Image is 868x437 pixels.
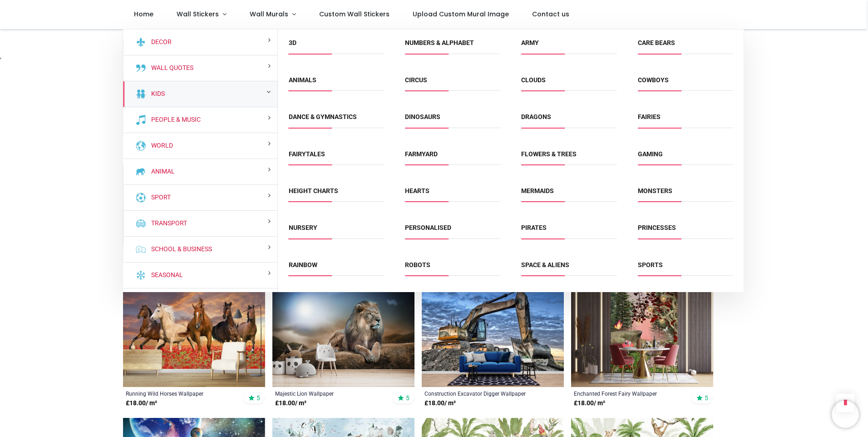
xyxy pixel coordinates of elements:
[521,224,547,231] a: Pirates
[406,394,409,402] span: 5
[148,193,171,202] a: Sport
[289,113,384,128] span: Dance & Gymnastics
[405,39,500,54] span: Numbers & Alphabet
[148,38,172,47] a: Decor
[638,76,733,91] span: Cowboys
[574,399,605,408] strong: £ 18.00 / m²
[135,89,146,99] img: Kids
[422,292,564,387] img: Construction Excavator Digger Wall Mural Wallpaper
[638,261,663,268] a: Sports
[832,401,859,428] iframe: Brevo live chat
[405,76,427,84] a: Circus
[126,399,157,408] strong: £ 18.00 / m²
[571,292,713,387] img: Enchanted Forest Fairy Wall Mural Wallpaper
[123,292,265,387] img: Running Wild Horses Wall Mural Wallpaper
[148,167,175,176] a: Animal
[405,261,500,276] span: Robots
[148,271,183,280] a: Seasonal
[148,89,165,99] a: Kids
[424,399,456,408] strong: £ 18.00 / m²
[638,223,733,238] span: Princesses
[424,390,534,397] a: Construction Excavator Digger Wallpaper
[521,113,616,128] span: Dragons
[405,76,500,91] span: Circus
[135,63,146,74] img: Wall Quotes
[521,76,546,84] a: Clouds
[177,10,219,19] span: Wall Stickers
[135,270,146,281] img: Seasonal
[638,224,676,231] a: Princesses
[638,39,675,46] a: Care Bears
[289,261,317,268] a: Rainbow
[126,390,235,397] a: Running Wild Horses Wallpaper
[319,10,390,19] span: Custom Wall Stickers
[405,223,500,238] span: Personalised
[521,113,551,120] a: Dragons
[135,244,146,255] img: School & Business
[289,261,384,276] span: Rainbow
[135,166,146,177] img: Animal
[405,39,474,46] a: Numbers & Alphabet
[638,150,663,158] a: Gaming
[521,187,554,194] a: Mermaids
[521,223,616,238] span: Pirates
[521,39,616,54] span: Army
[148,245,212,254] a: School & Business
[275,399,306,408] strong: £ 18.00 / m²
[638,261,733,276] span: Sports
[405,187,500,202] span: Hearts
[135,140,146,151] img: World
[638,113,733,128] span: Fairies
[521,187,616,202] span: Mermaids
[532,10,569,19] span: Contact us
[289,76,384,91] span: Animals
[135,192,146,203] img: Sport
[250,10,288,19] span: Wall Murals
[521,150,577,158] a: Flowers & Trees
[289,76,316,84] a: Animals
[405,224,451,231] a: Personalised
[638,187,733,202] span: Monsters
[148,64,193,73] a: Wall Quotes
[256,394,260,402] span: 5
[521,39,539,46] a: Army
[134,10,153,19] span: Home
[405,187,429,194] a: Hearts
[638,76,669,84] a: Cowboys
[148,141,173,150] a: World
[289,39,296,46] a: 3D
[638,150,733,165] span: Gaming
[705,394,708,402] span: 5
[638,39,733,54] span: Care Bears
[148,115,201,124] a: People & Music
[405,150,500,165] span: Farmyard
[289,113,357,120] a: Dance & Gymnastics
[289,187,384,202] span: Height Charts
[405,261,430,268] a: Robots
[289,39,384,54] span: 3D
[275,390,385,397] a: Majestic Lion Wallpaper
[272,292,414,387] img: Majestic Lion Wall Mural Wallpaper
[289,150,325,158] a: Fairytales
[289,224,317,231] a: Nursery
[405,150,438,158] a: Farmyard
[405,113,500,128] span: Dinosaurs
[289,187,338,194] a: Height Charts
[405,113,440,120] a: Dinosaurs
[135,114,146,125] img: People & Music
[521,150,616,165] span: Flowers & Trees
[135,218,146,229] img: Transport
[289,223,384,238] span: Nursery
[148,219,187,228] a: Transport
[574,390,683,397] a: Enchanted Forest Fairy Wallpaper
[638,187,672,194] a: Monsters
[289,150,384,165] span: Fairytales
[413,10,509,19] span: Upload Custom Mural Image
[521,76,616,91] span: Clouds
[521,261,616,276] span: Space & Aliens
[135,37,146,48] img: Decor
